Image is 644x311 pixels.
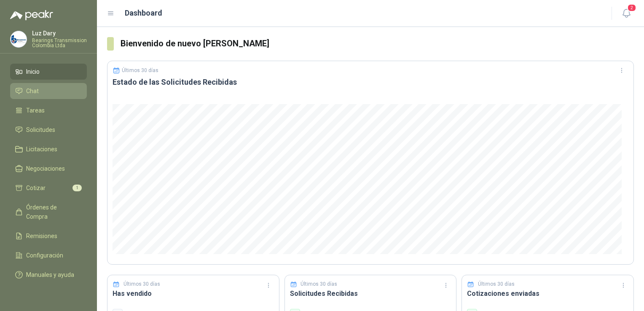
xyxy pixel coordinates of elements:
[478,280,515,288] p: Últimos 30 días
[10,180,87,196] a: Cotizar1
[26,125,55,134] span: Solicitudes
[26,106,45,115] span: Tareas
[72,185,82,191] span: 1
[10,247,87,263] a: Configuración
[26,86,39,96] span: Chat
[10,102,87,118] a: Tareas
[11,31,27,47] img: Company Logo
[26,183,46,193] span: Cotizar
[26,67,40,76] span: Inicio
[26,203,79,221] span: Órdenes de Compra
[290,288,451,299] h3: Solicitudes Recibidas
[619,6,634,21] button: 2
[627,4,636,12] span: 2
[10,64,87,80] a: Inicio
[10,199,87,225] a: Órdenes de Compra
[301,280,337,288] p: Últimos 30 días
[10,228,87,244] a: Remisiones
[123,280,160,288] p: Últimos 30 días
[10,122,87,138] a: Solicitudes
[113,77,628,87] h3: Estado de las Solicitudes Recibidas
[32,30,87,36] p: Luz Dary
[10,141,87,157] a: Licitaciones
[26,270,74,279] span: Manuales y ayuda
[26,145,57,154] span: Licitaciones
[26,231,57,241] span: Remisiones
[122,67,158,73] p: Últimos 30 días
[26,164,65,173] span: Negociaciones
[10,267,87,283] a: Manuales y ayuda
[10,83,87,99] a: Chat
[467,288,628,299] h3: Cotizaciones enviadas
[121,37,634,50] h3: Bienvenido de nuevo [PERSON_NAME]
[125,7,162,19] h1: Dashboard
[26,251,63,260] span: Configuración
[10,10,53,20] img: Logo peakr
[113,288,274,299] h3: Has vendido
[32,38,87,48] p: Bearings Transmission Colombia Ltda
[10,161,87,177] a: Negociaciones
